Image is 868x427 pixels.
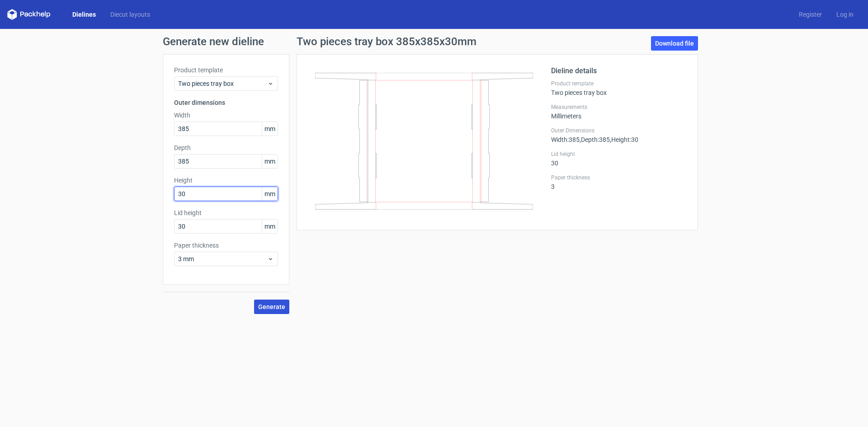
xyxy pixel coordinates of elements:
label: Outer Dimensions [551,127,687,134]
a: Diecut layouts [103,10,157,19]
span: mm [262,122,278,136]
label: Product template [174,66,278,75]
label: Lid height [174,208,278,217]
label: Height [174,176,278,185]
a: Dielines [65,10,103,19]
span: , Depth : 385 [580,136,610,143]
label: Paper thickness [551,174,687,181]
label: Width [174,111,278,120]
span: Two pieces tray box [178,79,267,88]
span: mm [262,187,278,201]
button: Generate [254,300,289,314]
span: mm [262,155,278,168]
a: Download file [651,36,698,51]
div: Millimeters [551,103,687,120]
label: Measurements [551,103,687,111]
div: Two pieces tray box [551,80,687,96]
label: Product template [551,80,687,87]
div: 30 [551,150,687,167]
span: mm [262,220,278,233]
h2: Dieline details [551,66,687,76]
a: Register [792,10,829,19]
span: Width : 385 [551,136,580,143]
a: Log in [829,10,861,19]
span: Generate [258,304,285,310]
span: 3 mm [178,254,267,263]
h1: Generate new dieline [163,36,705,47]
span: , Height : 30 [610,136,638,143]
label: Paper thickness [174,241,278,250]
div: 3 [551,174,687,190]
label: Lid height [551,150,687,158]
label: Depth [174,143,278,152]
h1: Two pieces tray box 385x385x30mm [297,36,476,47]
h3: Outer dimensions [174,98,278,107]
